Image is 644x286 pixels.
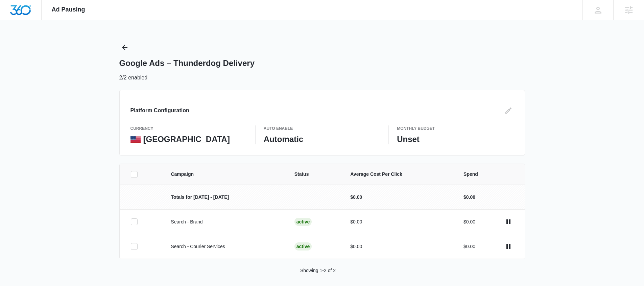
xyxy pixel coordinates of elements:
[119,42,130,53] button: Back
[463,171,514,178] span: Spend
[463,194,475,201] p: $0.00
[503,216,514,227] button: actions.pause
[350,218,447,225] p: $0.00
[130,136,141,143] img: United States
[397,134,514,144] p: Unset
[350,243,447,250] p: $0.00
[294,242,312,251] div: Active
[463,243,475,250] p: $0.00
[143,134,230,144] p: [GEOGRAPHIC_DATA]
[130,106,189,115] h3: Platform Configuration
[294,171,334,178] span: Status
[300,267,336,274] p: Showing 1-2 of 2
[171,171,278,178] span: Campaign
[503,241,514,252] button: actions.pause
[171,194,278,201] p: Totals for [DATE] - [DATE]
[350,194,447,201] p: $0.00
[171,218,278,225] p: Search - Brand
[264,134,380,144] p: Automatic
[171,243,278,250] p: Search - Courier Services
[294,218,312,226] div: Active
[350,171,447,178] span: Average Cost Per Click
[119,74,148,82] p: 2/2 enabled
[397,125,514,132] p: Monthly Budget
[463,218,475,225] p: $0.00
[130,125,247,132] p: currency
[264,125,380,132] p: Auto Enable
[119,58,255,68] h1: Google Ads – Thunderdog Delivery
[52,6,85,13] span: Ad Pausing
[503,105,514,116] button: Edit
